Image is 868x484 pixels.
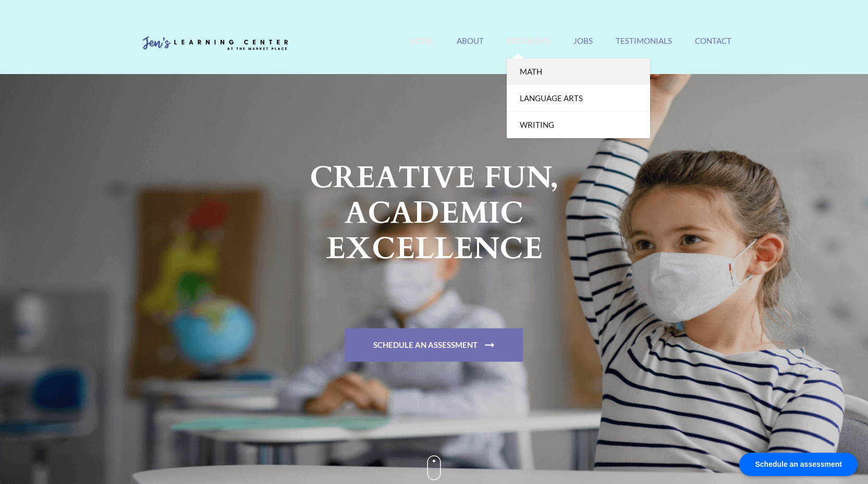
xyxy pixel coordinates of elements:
a: About [457,36,484,58]
div: Schedule an assessment [739,453,858,476]
a: Programs [507,36,551,58]
a: Writing [507,112,650,138]
a: Contact [695,36,731,58]
a: Home [410,36,434,58]
img: Jen's Learning Center Logo Transparent [137,28,294,59]
a: Language Arts [507,85,650,112]
a: Jobs [573,36,593,58]
a: Math [507,58,650,85]
a: Testimonials [616,36,672,58]
a: Schedule An Assessment [345,328,523,361]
